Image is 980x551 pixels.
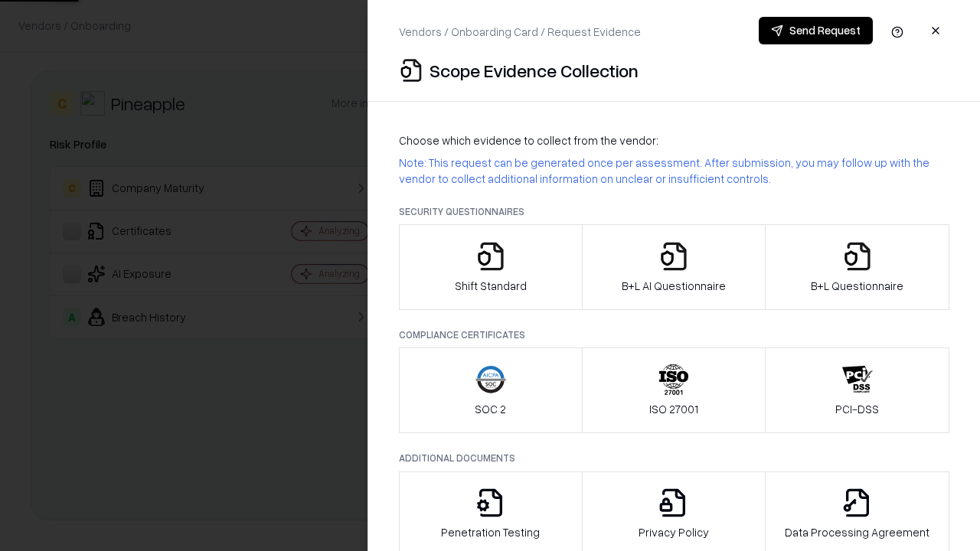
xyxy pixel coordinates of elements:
p: Privacy Policy [639,524,709,540]
p: Additional Documents [399,452,949,465]
p: Vendors / Onboarding Card / Request Evidence [399,24,641,40]
button: B+L Questionnaire [765,224,949,310]
button: PCI-DSS [765,347,949,433]
p: PCI-DSS [835,401,879,417]
p: Security Questionnaires [399,205,949,218]
button: Shift Standard [399,224,583,310]
p: B+L Questionnaire [811,278,903,294]
p: B+L AI Questionnaire [622,278,726,294]
p: SOC 2 [475,401,506,417]
p: Penetration Testing [441,524,540,540]
button: B+L AI Questionnaire [582,224,766,310]
p: Shift Standard [455,278,527,294]
p: Note: This request can be generated once per assessment. After submission, you may follow up with... [399,155,949,187]
p: Data Processing Agreement [785,524,929,540]
p: Compliance Certificates [399,328,949,341]
p: Scope Evidence Collection [430,58,639,83]
p: Choose which evidence to collect from the vendor: [399,132,949,148]
p: ISO 27001 [649,401,698,417]
button: Send Request [759,17,873,44]
button: SOC 2 [399,347,583,433]
button: ISO 27001 [582,347,766,433]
